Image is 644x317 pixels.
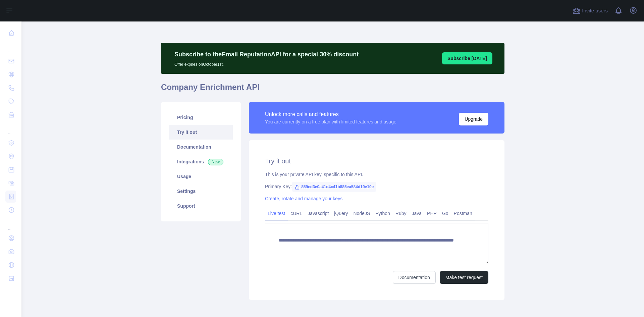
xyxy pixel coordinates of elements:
[351,208,373,219] a: NodeJS
[169,125,233,140] a: Try it out
[265,110,396,118] div: Unlock more calls and features
[393,271,436,284] a: Documentation
[169,199,233,213] a: Support
[5,122,16,136] div: ...
[582,7,608,15] span: Invite users
[373,208,393,219] a: Python
[161,82,504,98] h1: Company Enrichment API
[5,40,16,54] div: ...
[442,52,492,64] button: Subscribe [DATE]
[169,140,233,154] a: Documentation
[393,208,409,219] a: Ruby
[169,154,233,169] a: Integrations New
[451,208,475,219] a: Postman
[409,208,425,219] a: Java
[174,59,359,67] p: Offer expires on October 1st.
[169,169,233,184] a: Usage
[208,159,223,165] span: New
[305,208,331,219] a: Javascript
[331,208,351,219] a: jQuery
[265,208,288,219] a: Live test
[265,118,396,125] div: You are currently on a free plan with limited features and usage
[169,184,233,199] a: Settings
[440,271,488,284] button: Make test request
[265,196,342,201] a: Create, rotate and manage your keys
[265,156,488,166] h2: Try it out
[459,113,488,125] button: Upgrade
[5,217,16,231] div: ...
[174,50,359,59] p: Subscribe to the Email Reputation API for a special 30 % discount
[292,182,376,192] span: 859ed3e0a41d4c41b885ea584d19e10e
[265,183,488,190] div: Primary Key:
[571,5,609,16] button: Invite users
[424,208,439,219] a: PHP
[265,171,488,178] div: This is your private API key, specific to this API.
[439,208,451,219] a: Go
[169,110,233,125] a: Pricing
[288,208,305,219] a: cURL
